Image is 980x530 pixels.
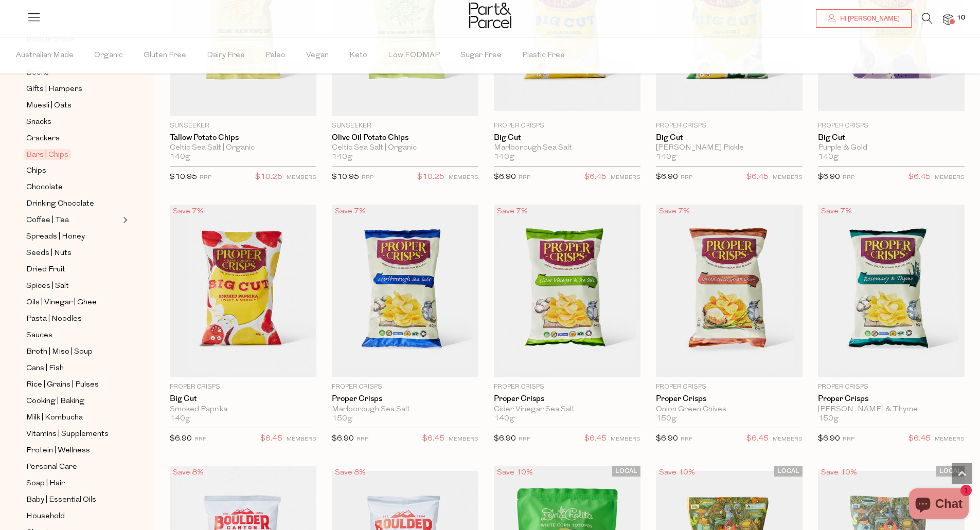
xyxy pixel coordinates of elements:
[936,466,965,477] span: LOCAL
[332,435,354,443] span: $6.90
[332,173,359,181] span: $10.95
[332,205,369,218] div: Save 7%
[469,3,511,28] img: Part&Parcel
[332,382,478,392] p: Proper Crisps
[26,230,120,243] a: Spreads | Honey
[170,121,316,131] p: Sunseeker
[26,214,120,227] a: Coffee | Tea
[818,394,965,404] a: Proper Crisps
[422,432,444,446] span: $6.45
[494,405,640,414] div: Cider Vinegar Sea Salt
[170,394,316,404] a: Big Cut
[656,205,693,218] div: Save 7%
[26,330,52,342] span: Sauces
[26,461,120,473] a: Personal Care
[494,394,640,404] a: Proper Crisps
[26,83,120,96] a: Gifts | Hampers
[26,395,84,408] span: Cooking | Baking
[194,436,206,442] small: RRP
[26,165,46,177] span: Chips
[26,116,51,129] span: Snacks
[494,143,640,153] div: Marlborough Sea Salt
[332,133,478,142] a: Olive Oil Potato Chips
[26,428,120,441] a: Vitamins | Supplements
[26,428,109,441] span: Vitamins | Supplements
[388,38,440,74] span: Low FODMAP
[818,121,965,131] p: Proper Crisps
[26,263,120,276] a: Dried Fruit
[26,296,120,309] a: Oils | Vinegar | Ghee
[494,153,514,162] span: 140g
[332,121,478,131] p: Sunseeker
[818,405,965,414] div: [PERSON_NAME] & Thyme
[818,414,839,424] span: 150g
[170,435,192,443] span: $6.90
[170,205,316,377] img: Big Cut
[26,165,120,177] a: Chips
[306,38,329,74] span: Vegan
[26,379,99,391] span: Rice | Grains | Pulses
[120,214,128,226] button: Expand/Collapse Coffee | Tea
[494,414,514,424] span: 140g
[170,133,316,142] a: Tallow Potato Chips
[681,175,692,180] small: RRP
[522,38,565,74] span: Plastic Free
[656,173,678,181] span: $6.90
[26,313,120,325] a: Pasta | Noodles
[494,382,640,392] p: Proper Crisps
[26,510,65,523] span: Household
[519,436,530,442] small: RRP
[26,198,94,210] span: Drinking Chocolate
[26,362,120,375] a: Cans | Fish
[26,149,120,161] a: Bars | Chips
[26,181,63,194] span: Chocolate
[818,435,840,443] span: $6.90
[26,197,120,210] a: Drinking Chocolate
[260,432,282,446] span: $6.45
[26,411,120,424] a: Milk | Kombucha
[170,173,197,181] span: $10.95
[26,478,65,490] span: Soap | Hair
[287,436,316,442] small: MEMBERS
[494,173,516,181] span: $6.90
[746,432,769,446] span: $6.45
[519,175,530,180] small: RRP
[656,382,803,392] p: Proper Crisps
[773,175,803,180] small: MEMBERS
[954,13,968,23] span: 10
[26,99,120,112] a: Muesli | Oats
[26,83,82,96] span: Gifts | Hampers
[656,414,676,424] span: 150g
[26,280,120,293] a: Spices | Salt
[818,173,840,181] span: $6.90
[656,143,803,153] div: [PERSON_NAME] Pickle
[908,171,931,184] span: $6.45
[746,171,769,184] span: $6.45
[943,14,953,25] a: 10
[611,175,640,180] small: MEMBERS
[908,432,931,446] span: $6.45
[332,143,478,153] div: Celtic Sea Salt | Organic
[816,9,912,28] a: Hi [PERSON_NAME]
[449,436,478,442] small: MEMBERS
[494,435,516,443] span: $6.90
[843,436,854,442] small: RRP
[494,205,640,377] img: Proper Crisps
[656,205,803,377] img: Proper Crisps
[170,414,190,424] span: 140g
[612,466,640,477] span: LOCAL
[656,466,698,480] div: Save 10%
[287,175,316,180] small: MEMBERS
[494,205,531,218] div: Save 7%
[332,394,478,404] a: Proper Crisps
[26,378,120,391] a: Rice | Grains | Pulses
[681,436,692,442] small: RRP
[26,132,120,145] a: Crackers
[818,466,860,480] div: Save 10%
[656,153,676,162] span: 140g
[24,149,71,160] span: Bars | Chips
[170,143,316,153] div: Celtic Sea Salt | Organic
[26,445,90,457] span: Protein | Wellness
[26,345,120,358] a: Broth | Miso | Soup
[838,14,900,23] span: Hi [PERSON_NAME]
